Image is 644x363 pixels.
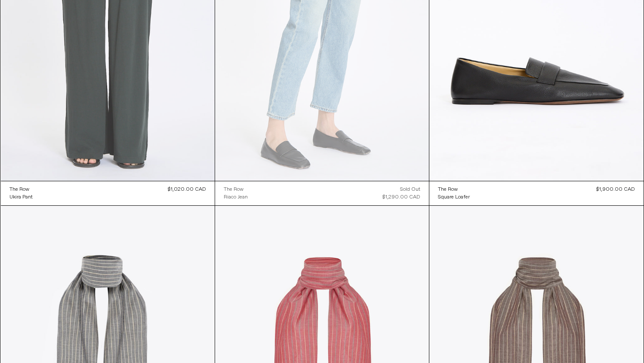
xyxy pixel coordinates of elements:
[596,186,635,193] div: $1,900.00 CAD
[9,186,29,193] div: The Row
[438,186,470,193] a: The Row
[224,193,248,201] a: Riaco Jean
[438,193,470,201] a: Square Loafer
[382,193,420,201] div: $1,290.00 CAD
[168,186,206,193] div: $1,020.00 CAD
[224,186,248,193] a: The Row
[9,186,33,193] a: The Row
[9,194,33,201] div: Ukira Pant
[9,193,33,201] a: Ukira Pant
[400,186,420,193] div: Sold out
[438,194,470,201] div: Square Loafer
[224,194,248,201] div: Riaco Jean
[224,186,243,193] div: The Row
[438,186,458,193] div: The Row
